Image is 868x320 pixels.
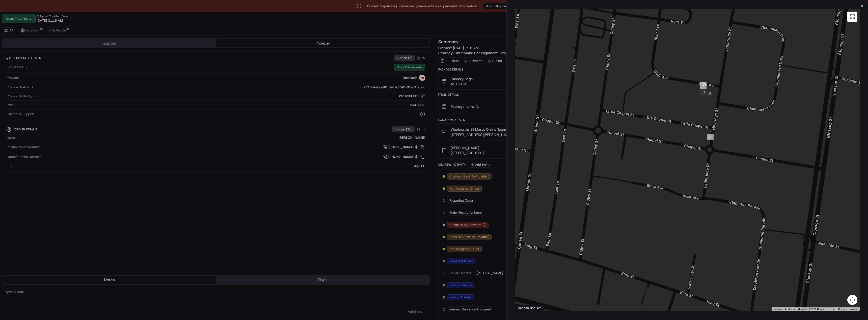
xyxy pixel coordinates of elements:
span: Map data ©2025 Google [798,308,825,310]
button: Keyboard shortcuts [773,307,795,311]
a: Open this area in Google Maps (opens a new window) [516,304,533,311]
a: Report a map error [838,308,858,310]
a: Terms (opens in new tab) [828,308,835,310]
div: 6 [707,134,714,140]
div: Location Not Live [515,305,544,311]
button: Map camera controls [847,295,857,305]
button: Toggle fullscreen view [847,12,857,22]
img: Google [516,304,533,311]
div: 7 [700,82,707,89]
